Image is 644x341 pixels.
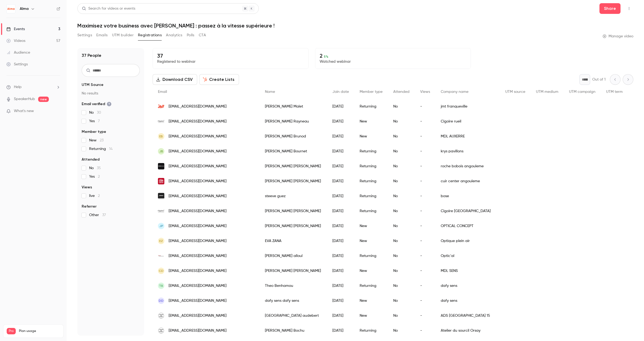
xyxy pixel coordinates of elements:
[354,263,388,278] div: New
[169,208,226,214] span: [EMAIL_ADDRESS][DOMAIN_NAME]
[327,293,354,308] div: [DATE]
[158,327,164,334] img: atelierdusourcil.com
[354,159,388,174] div: Returning
[38,97,49,102] span: new
[89,146,113,152] span: Returning
[169,134,226,139] span: [EMAIL_ADDRESS][DOMAIN_NAME]
[153,74,197,85] button: Download CSV
[260,114,327,129] div: [PERSON_NAME] Rayneau
[158,193,164,199] img: integrationsonore.fr
[388,263,415,278] div: No
[435,323,500,338] div: Atelier du sourcil Orsay
[415,204,435,219] div: -
[435,308,500,323] div: ADS [GEOGRAPHIC_DATA] 15
[97,166,101,170] span: 35
[265,90,275,94] span: Name
[327,129,354,144] div: [DATE]
[388,204,415,219] div: No
[260,129,327,144] div: [PERSON_NAME] Brunod
[89,165,101,171] span: No
[435,233,500,248] div: Optique plein air
[327,248,354,263] div: [DATE]
[592,77,606,82] p: Out of 1
[169,268,226,274] span: [EMAIL_ADDRESS][DOMAIN_NAME]
[388,233,415,248] div: No
[327,323,354,338] div: [DATE]
[415,114,435,129] div: -
[14,96,35,102] a: SpeakerHub
[388,129,415,144] div: No
[260,233,327,248] div: EVA ZANA
[82,129,106,134] span: Member type
[599,3,621,14] button: Share
[82,52,101,59] h1: 37 People
[82,91,140,96] p: No results
[435,204,500,219] div: Cigoire [GEOGRAPHIC_DATA]
[158,253,164,259] img: free.fr
[415,308,435,323] div: -
[82,157,100,162] span: Attended
[354,323,388,338] div: Returning
[327,144,354,159] div: [DATE]
[138,31,162,39] button: Registrations
[603,34,633,39] a: Manage video
[159,149,163,154] span: JB
[327,308,354,323] div: [DATE]
[435,114,500,129] div: Cigoire rueil
[415,233,435,248] div: -
[415,293,435,308] div: -
[6,84,60,90] li: help-dropdown-opener
[82,101,112,107] span: Email verified
[388,248,415,263] div: No
[388,293,415,308] div: No
[435,293,500,308] div: dafy sens
[415,129,435,144] div: -
[324,55,328,58] span: 5 %
[260,323,327,338] div: [PERSON_NAME] Bochu
[435,278,500,293] div: dafy sens
[6,26,25,32] div: Events
[54,109,60,114] iframe: Noticeable Trigger
[606,90,623,94] span: UTM term
[77,31,92,39] button: Settings
[327,174,354,189] div: [DATE]
[388,99,415,114] div: No
[112,31,134,39] button: UTM builder
[158,208,164,214] img: cigoire.com
[435,99,500,114] div: jmt franqueville
[158,90,167,94] span: Email
[77,22,633,29] h1: Maximisez votre business avec [PERSON_NAME] : passez à la vitesse supérieure !
[169,149,226,154] span: [EMAIL_ADDRESS][DOMAIN_NAME]
[354,204,388,219] div: Returning
[89,174,100,179] span: Yes
[415,189,435,204] div: -
[97,111,101,114] span: 30
[82,82,140,218] section: facet-groups
[388,323,415,338] div: No
[7,328,16,334] span: Pro
[435,174,500,189] div: cuir center angouleme
[89,193,100,199] span: live
[441,90,468,94] span: Company name
[260,248,327,263] div: [PERSON_NAME] alloul
[327,278,354,293] div: [DATE]
[415,263,435,278] div: -
[388,114,415,129] div: No
[435,159,500,174] div: roche bobois angouleme
[415,174,435,189] div: -
[388,159,415,174] div: No
[158,178,164,184] img: cuircenter.com
[89,118,100,124] span: Yes
[157,59,304,64] p: Registered to webinar
[320,53,467,59] p: 2
[415,144,435,159] div: -
[260,144,327,159] div: [PERSON_NAME] Bournet
[435,219,500,233] div: OPTICAL CONCEPT
[159,224,163,228] span: Jp
[415,99,435,114] div: -
[536,90,558,94] span: UTM medium
[260,263,327,278] div: [PERSON_NAME] [PERSON_NAME]
[159,298,164,303] span: dd
[20,6,29,11] h6: Alma
[260,159,327,174] div: [PERSON_NAME] [PERSON_NAME]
